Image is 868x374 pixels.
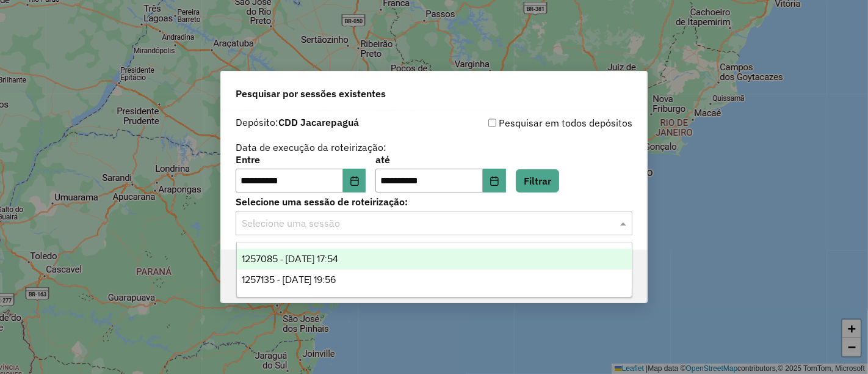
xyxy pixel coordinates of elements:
[278,116,359,128] strong: CDD Jacarepaguá
[236,242,632,298] ng-dropdown-panel: Options list
[236,115,359,130] label: Depósito:
[242,274,336,285] span: 1257135 - [DATE] 19:56
[483,169,506,193] button: Choose Date
[236,86,386,101] span: Pesquisar por sessões existentes
[375,152,505,167] label: até
[516,169,559,193] button: Filtrar
[434,116,632,130] div: Pesquisar em todos depósitos
[343,169,366,193] button: Choose Date
[242,254,339,264] span: 1257085 - [DATE] 17:54
[236,194,632,209] label: Selecione uma sessão de roteirização:
[236,140,386,155] label: Data de execução da roteirização:
[236,152,366,167] label: Entre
